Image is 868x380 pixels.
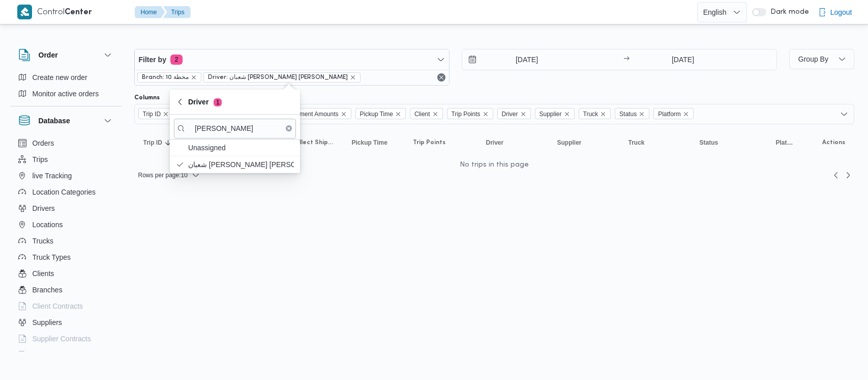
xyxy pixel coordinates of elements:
span: Suppliers [33,316,62,329]
button: Supplier [553,134,614,151]
span: Supplier Contracts [33,333,91,345]
img: X8yXhbKr1z7QwAAAABJRU5ErkJggg== [17,5,32,19]
span: Group By [798,55,828,63]
button: Order [18,49,114,61]
button: Orders [14,135,118,151]
button: Supplier Contracts [14,331,118,347]
span: Branch: محطة 10 [137,72,201,83]
a: Next page, 2 [842,169,854,181]
span: Dark mode [766,8,809,16]
div: → [623,56,630,63]
h3: Database [39,115,70,127]
span: Driver [497,108,531,119]
button: Trucks [14,233,118,249]
span: Driver: شعبان [PERSON_NAME] [PERSON_NAME] [208,73,348,82]
span: Driver [188,96,222,108]
button: Group By [789,49,854,69]
span: 1 [214,98,222,106]
button: Truck [624,134,685,151]
span: Platform [653,108,694,119]
button: Monitor active orders [14,86,118,102]
button: Branches [14,282,118,298]
span: Logout [830,6,852,18]
span: Drivers [33,202,55,214]
span: Collect Shipment Amounts [267,108,339,120]
button: Clients [14,265,118,282]
span: شعبان [PERSON_NAME] [PERSON_NAME] [188,158,294,171]
div: Database [10,135,122,356]
span: Trucks [33,235,53,247]
button: Database [18,115,114,127]
button: Suppliers [14,314,118,331]
span: Truck Types [33,251,71,263]
span: Truck [583,108,598,120]
button: Pickup Time [348,134,399,151]
button: Previous page [830,169,842,181]
button: Remove Supplier from selection in this group [564,111,570,117]
button: remove selected entity [191,74,197,80]
div: Order [10,69,122,106]
span: Locations [33,219,63,231]
span: Trip Points [447,108,493,119]
svg: Sorted in descending order [164,139,172,147]
span: Driver [502,108,518,120]
span: Pickup Time [355,108,406,119]
button: Remove Client from selection in this group [432,111,438,117]
button: Open list of options [840,110,848,118]
span: Status [619,108,637,120]
button: Remove Driver from selection in this group [520,111,526,117]
span: Rows per page : 10 [138,169,188,181]
button: Remove [435,71,447,84]
span: Platform [658,108,681,120]
span: Truck [579,108,611,119]
span: Location Categories [33,186,96,198]
span: Collect Shipment Amounts [262,108,351,119]
button: Locations [14,216,118,233]
button: Trips [163,6,191,18]
label: Columns [134,94,160,102]
span: Clients [33,267,54,280]
button: Client Contracts [14,298,118,314]
button: Location Categories [14,184,118,200]
input: Press the down key to open a popover containing a calendar. [462,49,578,70]
button: Platform [772,134,798,151]
button: Filter by2 active filters [135,49,449,70]
button: Remove Trip ID from selection in this group [163,111,169,117]
button: Home [135,6,165,18]
span: Branches [33,284,63,296]
span: Status [700,139,719,147]
span: Branch: محطة 10 [142,73,189,82]
button: Remove Trip Points from selection in this group [483,111,489,117]
span: Supplier [540,108,562,120]
button: Drivers [14,200,118,216]
span: Trip ID [138,108,174,119]
span: Create new order [33,71,87,84]
button: Trips [14,151,118,168]
span: Platform [776,139,794,147]
span: Pickup Time [360,108,393,120]
button: Remove Truck from selection in this group [600,111,606,117]
span: Client Contracts [33,300,83,312]
button: Status [696,134,762,151]
input: search filters [174,119,296,139]
span: Client [414,108,430,120]
center: No trips in this page [134,161,854,169]
span: Filter by [139,53,166,66]
button: Remove Platform from selection in this group [683,111,689,117]
button: Remove Pickup Time from selection in this group [395,111,401,117]
span: Monitor active orders [33,88,99,100]
button: Truck Types [14,249,118,265]
button: Driver [482,134,543,151]
span: Supplier [535,108,575,119]
span: Driver [486,139,504,147]
span: Pickup Time [352,139,387,147]
span: Trips [33,153,48,166]
span: Trip ID [143,108,161,120]
span: live Tracking [33,170,72,182]
button: Trip IDSorted in descending order [139,134,180,151]
h3: Order [39,49,58,61]
span: Driver: شعبان عبد العليم بدر ابراهيم [203,72,361,83]
span: Status [615,108,649,119]
button: Rows per page:10 [134,169,204,181]
button: Remove Status from selection in this group [639,111,645,117]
